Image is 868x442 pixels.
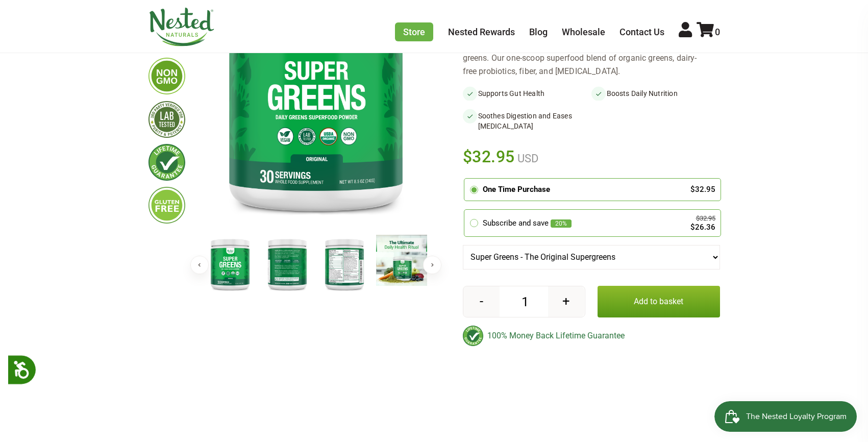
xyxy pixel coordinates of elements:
[448,27,515,37] a: Nested Rewards
[423,256,441,274] button: Next
[190,256,209,274] button: Previous
[515,152,538,165] span: USD
[463,286,500,317] button: -
[697,27,720,37] a: 0
[463,109,591,133] li: Soothes Digestion and Eases [MEDICAL_DATA]
[463,145,515,168] span: $32.95
[148,144,185,181] img: lifetimeguarantee
[714,401,858,432] iframe: Button to open loyalty program pop-up
[598,286,720,317] button: Add to basket
[463,86,591,101] li: Supports Gut Health
[148,101,185,138] img: thirdpartytested
[262,235,313,293] img: Super Greens - The Original Supergreens
[548,286,584,317] button: +
[319,235,370,293] img: Super Greens - The Original Supergreens
[529,27,548,37] a: Blog
[562,27,605,37] a: Wholesale
[395,22,433,41] a: Store
[463,326,720,346] div: 100% Money Back Lifetime Guarantee
[148,58,185,94] img: gmofree
[715,27,720,37] span: 0
[591,86,720,101] li: Boosts Daily Nutrition
[205,235,256,293] img: Super Greens - The Original Supergreens
[376,235,427,286] img: Super Greens - The Original Supergreens
[463,38,720,78] div: Sip your way to a healthier gut and improved nutrition with super greens. Our one-scoop superfood...
[148,187,185,224] img: glutenfree
[148,8,215,46] img: Nested Naturals
[463,326,483,346] img: badge-lifetimeguarantee-color.svg
[619,27,664,37] a: Contact Us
